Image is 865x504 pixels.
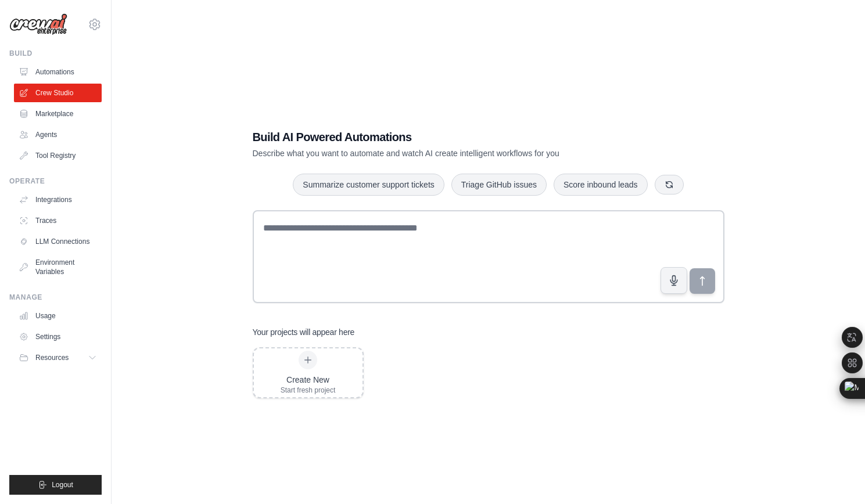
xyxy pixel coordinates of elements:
[14,232,102,251] a: LLM Connections
[14,190,102,209] a: Integrations
[14,125,102,144] a: Agents
[14,63,102,81] a: Automations
[14,211,102,230] a: Traces
[14,253,102,281] a: Environment Variables
[554,174,648,196] button: Score inbound leads
[9,177,102,186] div: Operate
[253,326,355,338] h3: Your projects will appear here
[14,105,102,123] a: Marketplace
[9,293,102,302] div: Manage
[281,374,336,386] div: Create New
[9,13,67,35] img: Logo
[661,267,687,294] button: Click to speak your automation idea
[281,386,336,395] div: Start fresh project
[14,348,102,367] button: Resources
[35,353,69,362] span: Resources
[14,146,102,165] a: Tool Registry
[655,175,684,195] button: Get new suggestions
[451,174,547,196] button: Triage GitHub issues
[52,480,73,489] span: Logout
[253,129,643,145] h1: Build AI Powered Automations
[14,327,102,346] a: Settings
[9,49,102,58] div: Build
[253,147,643,159] p: Describe what you want to automate and watch AI create intelligent workflows for you
[14,84,102,102] a: Crew Studio
[14,307,102,325] a: Usage
[293,174,444,196] button: Summarize customer support tickets
[9,475,102,495] button: Logout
